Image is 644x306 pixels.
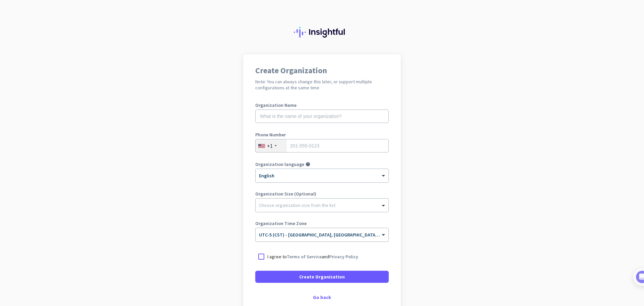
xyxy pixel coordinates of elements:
a: Terms of Service [287,254,322,260]
label: Organization language [255,162,304,167]
label: Organization Name [255,103,389,107]
i: help [306,162,310,167]
h1: Create Organization [255,67,389,75]
input: 201-555-0123 [255,139,389,152]
a: Privacy Policy [329,254,358,260]
p: I agree to and [267,253,358,260]
label: Organization Size (Optional) [255,191,389,196]
span: Create Organization [299,273,345,280]
label: Organization Time Zone [255,221,389,226]
img: Insightful [294,27,350,38]
h2: Note: You can always change this later, or support multiple configurations at the same time [255,79,389,91]
div: +1 [267,142,273,149]
button: Create Organization [255,271,389,283]
input: What is the name of your organization? [255,110,389,123]
div: Go back [255,295,389,300]
label: Phone Number [255,132,389,137]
